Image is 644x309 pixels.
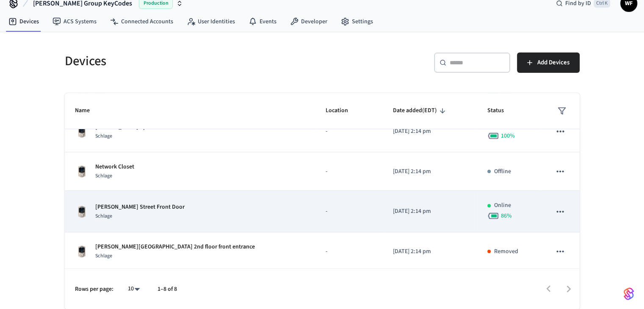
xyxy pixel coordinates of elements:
img: Schlage Sense Smart Deadbolt with Camelot Trim, Front [75,205,88,218]
p: - [326,207,373,216]
span: Location [326,104,359,117]
span: 100 % [501,132,515,140]
span: Status [487,104,515,117]
p: Offline [494,167,511,176]
a: Developer [283,14,334,29]
a: Settings [334,14,380,29]
a: Devices [2,14,46,29]
p: Rows per page: [75,285,113,294]
a: Connected Accounts [103,14,180,29]
button: Add Devices [517,52,580,73]
img: Schlage Sense Smart Deadbolt with Camelot Trim, Front [75,125,88,138]
p: Network Closet [95,163,134,171]
p: - [326,247,373,256]
p: [DATE] 2:14 pm [393,247,467,256]
h5: Devices [65,52,317,70]
span: Schlage [95,172,112,179]
p: [PERSON_NAME][GEOGRAPHIC_DATA] 2nd floor front entrance [95,243,255,251]
p: - [326,127,373,136]
span: Schlage [95,212,112,220]
img: Schlage Sense Smart Deadbolt with Camelot Trim, Front [75,245,88,258]
span: Date added(EDT) [393,104,448,117]
span: 86 % [501,212,512,220]
span: Schlage [95,252,112,259]
a: User Identities [180,14,242,29]
p: [DATE] 2:14 pm [393,127,467,136]
a: ACS Systems [46,14,103,29]
p: Online [494,201,511,210]
p: [DATE] 2:14 pm [393,207,467,216]
span: Add Devices [537,57,569,68]
p: - [326,167,373,176]
p: [PERSON_NAME] Street Front Door [95,203,185,212]
img: Schlage Sense Smart Deadbolt with Camelot Trim, Front [75,165,88,178]
p: [DATE] 2:14 pm [393,167,467,176]
div: 10 [124,283,144,295]
span: Schlage [95,132,112,140]
p: Removed [494,247,518,256]
a: Events [242,14,283,29]
img: SeamLogoGradient.69752ec5.svg [624,287,634,301]
p: 1–8 of 8 [158,285,177,294]
span: Name [75,104,101,117]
